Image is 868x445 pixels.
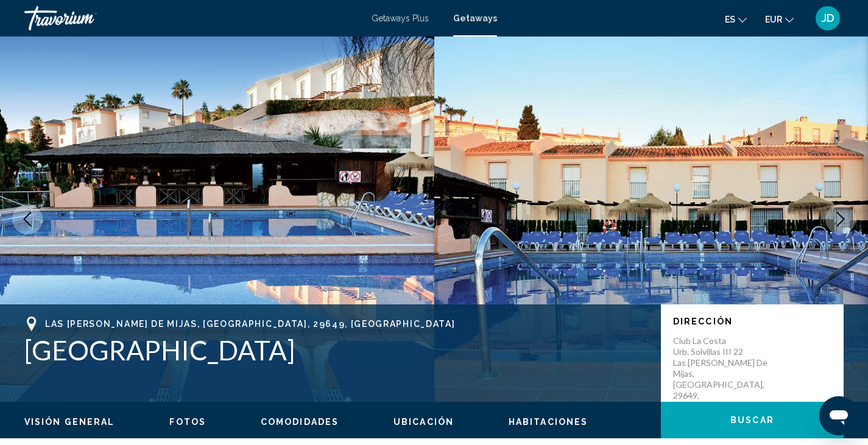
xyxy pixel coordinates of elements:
button: Previous image [12,204,43,234]
a: Getaways Plus [372,13,429,23]
a: Travorium [24,6,359,30]
span: Las [PERSON_NAME] de Mijas, [GEOGRAPHIC_DATA], 29649, [GEOGRAPHIC_DATA] [45,319,455,329]
button: Comodidades [261,416,339,427]
span: JD [822,12,834,24]
span: Fotos [169,417,206,427]
span: Visión general [24,417,115,427]
span: Buscar [730,416,774,426]
span: Ubicación [393,417,454,427]
p: Dirección [673,317,831,326]
iframe: Botón para iniciar la ventana de mensajería [819,396,858,435]
p: Club La Costa Urb. Solvillas III 22 Las [PERSON_NAME] de Mijas, [GEOGRAPHIC_DATA], 29649, [GEOGRA... [673,335,771,412]
a: Getaways [453,13,497,23]
button: Buscar [661,402,844,438]
button: Change currency [765,10,794,28]
span: EUR [765,15,782,24]
span: es [725,15,735,24]
span: Habitaciones [509,417,588,427]
button: User Menu [812,5,844,31]
button: Habitaciones [509,416,588,427]
span: Comodidades [261,417,339,427]
button: Ubicación [393,416,454,427]
button: Change language [725,10,747,28]
h1: [GEOGRAPHIC_DATA] [24,334,649,366]
button: Next image [825,204,856,234]
button: Visión general [24,416,115,427]
button: Fotos [169,416,206,427]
